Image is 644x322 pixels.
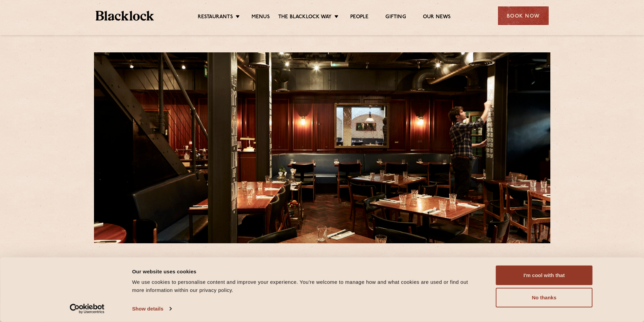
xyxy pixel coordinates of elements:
div: We use cookies to personalise content and improve your experience. You're welcome to manage how a... [132,278,481,294]
div: Our website uses cookies [132,267,481,275]
a: The Blacklock Way [278,14,332,21]
a: Restaurants [198,14,233,21]
button: No thanks [496,288,593,307]
a: Usercentrics Cookiebot - opens in a new window [57,304,117,314]
a: Show details [132,304,171,314]
button: I'm cool with that [496,266,593,285]
div: Book Now [498,6,549,25]
img: BL_Textured_Logo-footer-cropped.svg [96,11,154,21]
a: Our News [423,14,451,21]
a: People [350,14,368,21]
a: Menus [252,14,270,21]
a: Gifting [385,14,406,21]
